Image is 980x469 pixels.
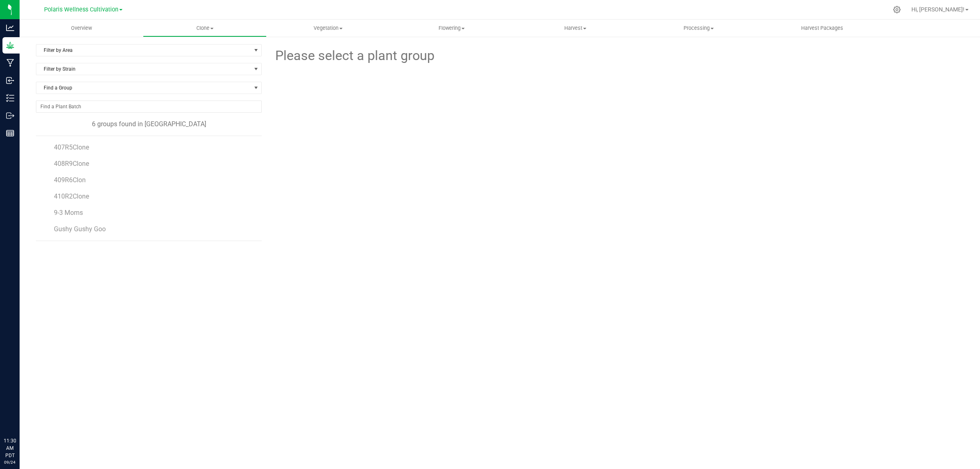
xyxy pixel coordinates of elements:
[6,41,14,49] inline-svg: Grow
[4,459,16,465] p: 09/24
[54,143,89,151] span: 407R5Clone
[60,25,103,32] span: Overview
[6,112,14,120] inline-svg: Outbound
[274,46,434,66] span: Please select a plant group
[267,20,390,37] a: Vegetation
[4,437,16,459] p: 11:30 AM PDT
[143,20,266,37] a: Clone
[390,20,513,37] a: Flowering
[143,25,266,32] span: Clone
[892,6,902,13] div: Manage settings
[637,25,760,32] span: Processing
[54,225,106,233] span: Gushy Gushy Goo
[251,45,261,56] span: select
[6,94,14,102] inline-svg: Inventory
[6,76,14,85] inline-svg: Inbound
[36,119,262,129] div: 6 groups found in [GEOGRAPHIC_DATA]
[8,404,33,428] iframe: Resource center
[514,20,637,37] a: Harvest
[44,6,118,13] span: Polaris Wellness Cultivation
[36,63,251,75] span: Filter by Strain
[790,25,854,32] span: Harvest Packages
[20,20,143,37] a: Overview
[390,25,513,32] span: Flowering
[760,20,884,37] a: Harvest Packages
[911,6,964,13] span: Hi, [PERSON_NAME]!
[6,24,14,32] inline-svg: Analytics
[6,129,14,137] inline-svg: Reports
[637,20,760,37] a: Processing
[514,25,637,32] span: Harvest
[36,101,261,112] input: NO DATA FOUND
[54,209,83,217] span: 9-3 Moms
[54,176,86,184] span: 409R6Clon
[54,160,89,167] span: 408R9Clone
[36,82,251,94] span: Find a Group
[6,59,14,67] inline-svg: Manufacturing
[267,25,390,32] span: Vegetation
[36,45,251,56] span: Filter by Area
[54,192,89,200] span: 410R2Clone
